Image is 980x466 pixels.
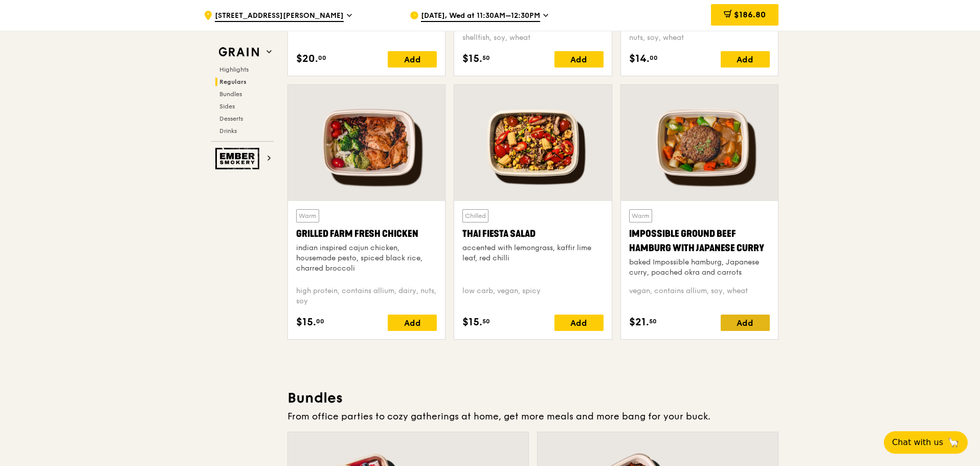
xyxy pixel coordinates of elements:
span: 50 [649,317,657,325]
span: Sides [219,103,235,110]
div: pescatarian, contains egg, soy, wheat [296,23,437,43]
div: Add [721,315,770,331]
div: Grilled Farm Fresh Chicken [296,227,437,241]
span: $20. [296,51,318,66]
img: Ember Smokery web logo [215,148,262,169]
div: Add [554,315,604,331]
div: Thai Fiesta Salad [462,227,603,241]
div: accented with lemongrass, kaffir lime leaf, red chilli [462,243,603,263]
span: Regulars [219,78,247,85]
span: [STREET_ADDRESS][PERSON_NAME] [215,11,344,22]
span: Chat with us [892,436,943,449]
span: [DATE], Wed at 11:30AM–12:30PM [421,11,540,22]
span: Desserts [219,115,243,122]
span: $14. [629,51,650,66]
img: Grain web logo [215,43,262,61]
div: Chilled [462,209,488,223]
span: $15. [296,315,316,330]
div: baked Impossible hamburg, Japanese curry, poached okra and carrots [629,257,770,278]
div: From office parties to cozy gatherings at home, get more meals and more bang for your buck. [287,409,778,424]
div: high protein, spicy, contains allium, shellfish, soy, wheat [462,23,603,43]
div: high protein, contains allium, dairy, nuts, soy [296,286,437,306]
div: Add [721,51,770,68]
span: Bundles [219,91,242,98]
span: $186.80 [734,10,766,19]
span: Highlights [219,66,249,73]
button: Chat with us🦙 [884,431,968,454]
span: $15. [462,51,482,66]
span: 50 [482,317,490,325]
span: Drinks [219,127,237,135]
div: vegetarian, contains allium, barley, egg, nuts, soy, wheat [629,23,770,43]
div: Add [554,51,604,68]
span: $15. [462,315,482,330]
span: 🦙 [947,436,960,449]
span: 00 [316,317,324,325]
div: Warm [296,209,319,223]
span: 00 [318,54,326,62]
div: Add [388,315,437,331]
div: indian inspired cajun chicken, housemade pesto, spiced black rice, charred broccoli [296,243,437,274]
span: 00 [650,54,658,62]
div: Impossible Ground Beef Hamburg with Japanese Curry [629,227,770,255]
div: low carb, vegan, spicy [462,286,603,306]
div: Warm [629,209,652,223]
div: Add [388,51,437,68]
span: 50 [482,54,490,62]
span: $21. [629,315,649,330]
div: vegan, contains allium, soy, wheat [629,286,770,306]
h3: Bundles [287,389,778,407]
